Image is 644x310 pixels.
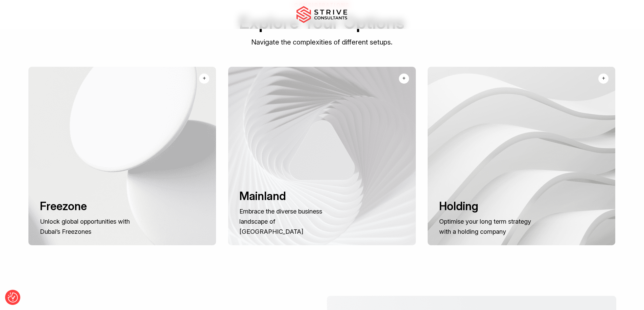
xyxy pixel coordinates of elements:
h3: Holding [439,199,534,214]
img: Revisit consent button [8,292,18,303]
p: Navigate the complexities of different setups. [28,37,617,48]
div: + [402,74,405,82]
p: Embrace the diverse business landscape of [GEOGRAPHIC_DATA] [239,206,334,237]
h3: Freezone [40,199,135,214]
h3: Mainland [239,189,334,203]
button: Consent Preferences [8,292,18,303]
div: + [203,74,206,82]
img: main-logo.svg [296,6,347,23]
p: Optimise your long term strategy with a holding company [439,216,534,236]
div: + [602,74,605,82]
p: Unlock global opportunities with Dubai’s Freezones [40,216,135,236]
